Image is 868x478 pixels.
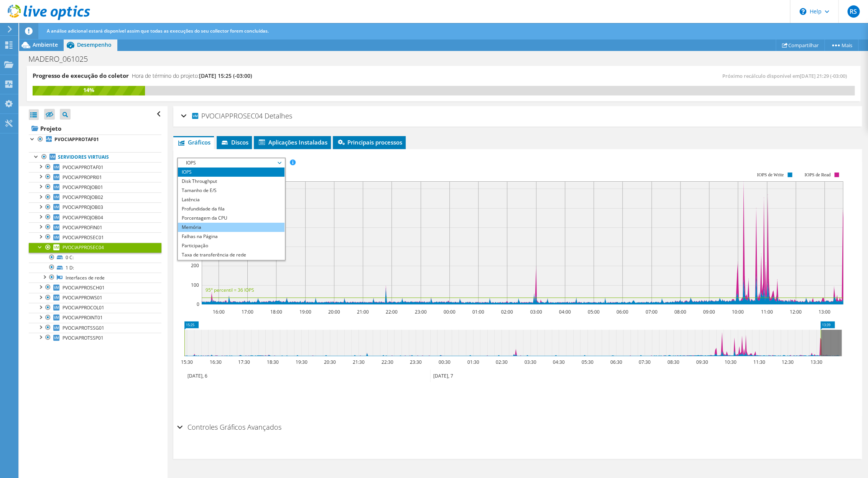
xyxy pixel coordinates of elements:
[29,293,161,303] a: PVOCIAPPROWS01
[62,214,103,221] span: PVOCIAPPROJOB04
[559,309,571,315] text: 04:00
[191,111,262,120] span: PVOCIAPPROSEC04
[639,359,651,365] text: 07:30
[178,204,284,214] li: Profundidade da fila
[782,359,794,365] text: 12:30
[324,359,336,365] text: 20:30
[178,223,284,232] li: Memória
[29,202,161,212] a: PVOCIAPPROJOB03
[296,359,307,365] text: 19:30
[178,214,284,223] li: Porcentagem da CPU
[213,309,225,315] text: 16:00
[776,39,825,51] a: Compartilhar
[646,309,658,315] text: 07:00
[62,294,102,301] span: PVOCIAPPROWS01
[62,244,104,251] span: PVOCIAPPROSEC04
[77,41,112,48] span: Desempenho
[47,28,269,34] span: A análise adicional estará disponível assim que todas as execuções do seu collector forem concluí...
[29,253,161,263] a: 0 C:
[178,186,284,195] li: Tamanho de E/S
[29,243,161,253] a: PVOCIAPPROSEC04
[238,359,250,365] text: 17:30
[33,41,58,48] span: Ambiente
[810,359,822,365] text: 13:30
[178,177,284,186] li: Disk Throughput
[722,72,851,79] span: Próximo recálculo disponível em
[210,359,222,365] text: 16:30
[29,273,161,283] a: Interfaces de rede
[62,184,103,191] span: PVOCIAPPROJOB01
[357,309,369,315] text: 21:00
[353,359,365,365] text: 21:30
[819,309,830,315] text: 13:00
[62,164,104,171] span: PVOCIAPPROTAF01
[197,301,199,307] text: 0
[588,309,600,315] text: 05:00
[178,195,284,204] li: Latência
[62,224,102,231] span: PVOCIAPPROFIN01
[800,72,847,79] span: [DATE] 21:29 (-03:00)
[524,359,536,365] text: 03:30
[199,72,252,79] span: [DATE] 15:25 (-03:00)
[29,232,161,242] a: PVOCIAPPROSEC01
[386,309,398,315] text: 22:00
[29,222,161,232] a: PVOCIAPPROFIN01
[220,138,248,146] span: Discos
[29,172,161,182] a: PVOCIAPPROPRI01
[178,232,284,241] li: Falhas na Página
[29,303,161,313] a: PVOCIAPPROCOL01
[242,309,253,315] text: 17:00
[29,122,161,135] a: Projeto
[191,262,199,269] text: 200
[29,313,161,323] a: PVOCIAPPROINT01
[181,359,193,365] text: 15:30
[178,241,284,250] li: Participação
[29,212,161,222] a: PVOCIAPPROJOB04
[62,325,104,331] span: PVOCIAPROTSSG01
[415,309,427,315] text: 23:00
[177,419,281,435] h2: Controles Gráficos Avançados
[33,86,145,94] div: 14%
[267,359,279,365] text: 18:30
[439,359,450,365] text: 00:30
[258,138,327,146] span: Aplicações Instaladas
[501,309,513,315] text: 02:00
[25,55,100,63] h1: MADERO_061025
[824,39,858,51] a: Mais
[132,72,252,80] h4: Hora de término do projeto:
[191,282,199,288] text: 100
[725,359,736,365] text: 10:30
[178,168,284,177] li: IOPS
[804,172,830,177] text: IOPS de Read
[62,304,104,311] span: PVOCIAPPROCOL01
[62,335,104,341] span: PVOCIAPROTSSP01
[757,172,784,177] text: IOPS de Write
[530,309,542,315] text: 03:00
[62,284,105,291] span: PVOCIAPPROSCH01
[703,309,715,315] text: 09:00
[582,359,593,365] text: 05:30
[29,333,161,343] a: PVOCIAPROTSSP01
[553,359,565,365] text: 04:30
[410,359,422,365] text: 23:30
[177,138,210,146] span: Gráficos
[178,250,284,260] li: Taxa de transferência de rede
[264,111,292,120] span: Detalhes
[62,314,103,321] span: PVOCIAPPROINT01
[753,359,765,365] text: 11:30
[761,309,773,315] text: 11:00
[62,234,104,241] span: PVOCIAPPROSEC01
[496,359,508,365] text: 02:30
[62,204,103,210] span: PVOCIAPPROJOB03
[616,309,628,315] text: 06:00
[799,8,806,15] svg: \n
[29,323,161,333] a: PVOCIAPROTSSG01
[29,283,161,292] a: PVOCIAPPROSCH01
[472,309,484,315] text: 01:00
[54,136,99,143] b: PVOCIAPPROTAF01
[696,359,708,365] text: 09:30
[467,359,479,365] text: 01:30
[29,152,161,162] a: Servidores virtuais
[29,135,161,145] a: PVOCIAPPROTAF01
[29,182,161,192] a: PVOCIAPPROJOB01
